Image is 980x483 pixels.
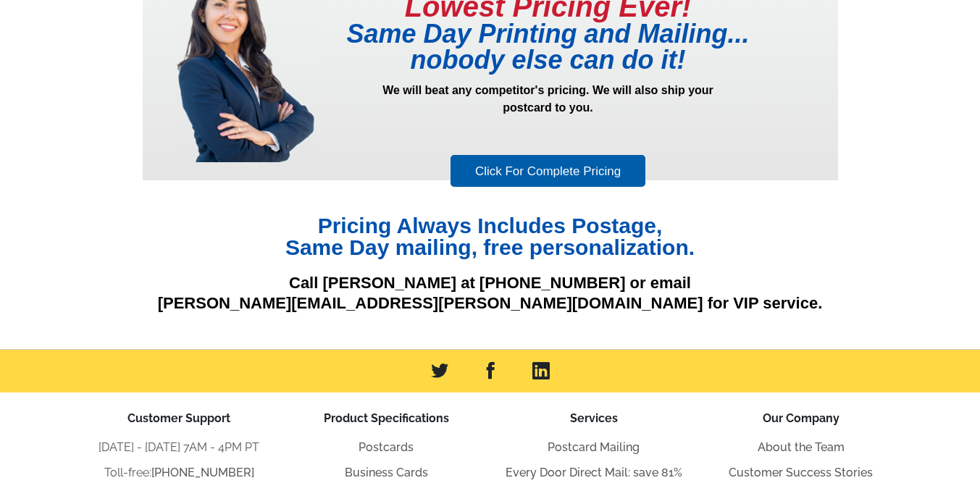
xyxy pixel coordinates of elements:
[143,273,838,314] p: Call [PERSON_NAME] at [PHONE_NUMBER] or email [PERSON_NAME][EMAIL_ADDRESS][PERSON_NAME][DOMAIN_NA...
[570,411,618,425] span: Services
[127,411,230,425] span: Customer Support
[359,440,414,454] a: Postcards
[548,440,640,454] a: Postcard Mailing
[75,439,282,456] li: [DATE] - [DATE] 7AM - 4PM PT
[317,82,780,153] p: We will beat any competitor's pricing. We will also ship your postcard to you.
[451,155,645,188] a: Click For Complete Pricing
[506,466,682,479] a: Every Door Direct Mail: save 81%
[317,21,780,73] h1: Same Day Printing and Mailing... nobody else can do it!
[324,411,449,425] span: Product Specifications
[143,215,838,259] h1: Pricing Always Includes Postage, Same Day mailing, free personalization.
[690,146,980,483] iframe: LiveChat chat widget
[151,466,254,479] a: [PHONE_NUMBER]
[345,466,428,479] a: Business Cards
[75,464,282,482] li: Toll-free:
